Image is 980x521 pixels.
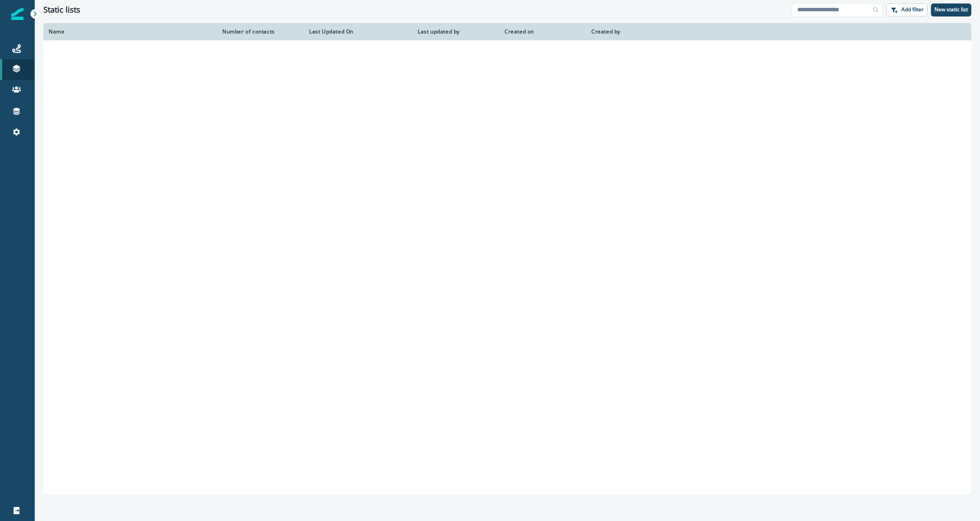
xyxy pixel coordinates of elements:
div: Name [49,28,212,35]
div: Created by [591,28,690,35]
div: Created on [505,28,581,35]
div: Number of contacts [222,28,299,35]
p: New static list [934,7,968,13]
h1: Static lists [43,5,80,15]
button: New static list [931,3,971,16]
img: Inflection [11,8,23,20]
button: Add filter [886,3,927,16]
p: Add filter [901,7,924,13]
div: Last Updated On [309,28,407,35]
div: Last updated by [418,28,494,35]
